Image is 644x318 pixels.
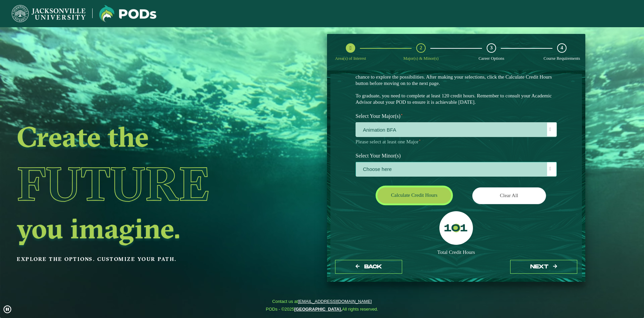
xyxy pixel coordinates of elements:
img: Jacksonville University logo [12,5,86,22]
span: 2 [420,45,422,51]
sup: ⋆ [419,138,421,142]
button: Calculate credit hours [377,187,451,203]
label: Select Your Minor(s) [351,149,562,162]
h2: you imagine. [17,214,273,242]
a: [EMAIL_ADDRESS][DOMAIN_NAME] [298,299,372,304]
p: Explore the options. Customize your path. [17,254,273,264]
p: Please select at least one Major [356,139,557,145]
a: [GEOGRAPHIC_DATA]. [294,307,342,312]
span: 3 [490,45,493,51]
span: Major(s) & Minor(s) [404,56,439,61]
span: Contact us at [266,299,378,304]
h2: Create the [17,123,273,151]
label: 101 [444,222,468,235]
button: Back [335,260,402,274]
div: Total Credit Hours [356,249,557,256]
img: Jacksonville University logo [99,5,156,22]
p: Choose your major(s) and minor(s) in the dropdown windows below to create a POD. This is your cha... [356,67,557,105]
span: Area(s) of Interest [335,56,366,61]
span: PODs - ©2025 All rights reserved. [266,307,378,312]
span: Back [364,264,382,270]
h1: Future [17,153,273,214]
span: Course Requirements [544,56,580,61]
span: Choose here [356,162,556,177]
sup: ⋆ [400,112,403,117]
span: Career Options [479,56,504,61]
button: next [510,260,577,274]
span: Animation BFA [356,123,556,137]
label: Select Your Major(s) [351,110,562,123]
button: Clear All [472,187,546,204]
span: 4 [560,45,563,51]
